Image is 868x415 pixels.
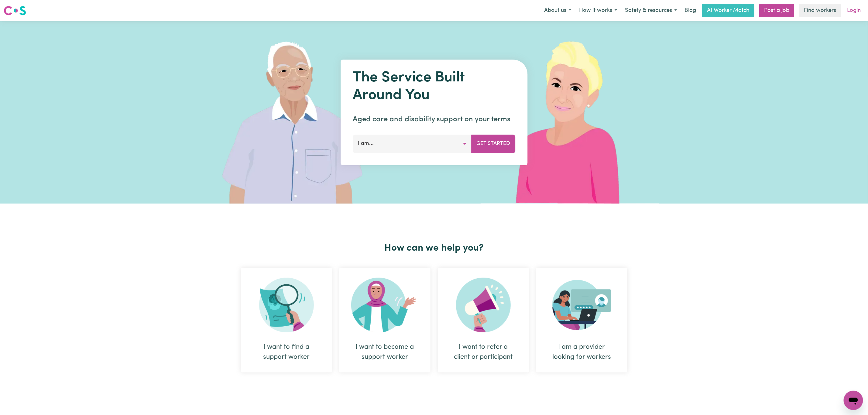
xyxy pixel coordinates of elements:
[452,342,514,362] div: I want to refer a client or participant
[339,268,431,372] div: I want to become a support worker
[702,4,754,17] a: AI Worker Match
[536,268,627,372] div: I am a provider looking for workers
[353,69,515,104] h1: The Service Built Around You
[843,4,864,17] a: Login
[241,268,332,372] div: I want to find a support worker
[799,4,841,17] a: Find workers
[575,4,621,17] button: How it works
[681,4,700,17] a: Blog
[471,135,515,153] button: Get Started
[621,4,681,17] button: Safety & resources
[4,5,26,16] img: Careseekers logo
[237,242,631,254] h2: How can we help you?
[353,114,515,125] p: Aged care and disability support on your terms
[456,278,511,332] img: Refer
[540,4,575,17] button: About us
[551,342,613,362] div: I am a provider looking for workers
[353,135,472,153] button: I am...
[438,268,529,372] div: I want to refer a client or participant
[759,4,794,17] a: Post a job
[552,278,611,332] img: Provider
[844,391,863,410] iframe: Button to launch messaging window, conversation in progress
[4,4,26,18] a: Careseekers logo
[259,278,314,332] img: Search
[351,278,419,332] img: Become Worker
[256,342,317,362] div: I want to find a support worker
[354,342,416,362] div: I want to become a support worker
